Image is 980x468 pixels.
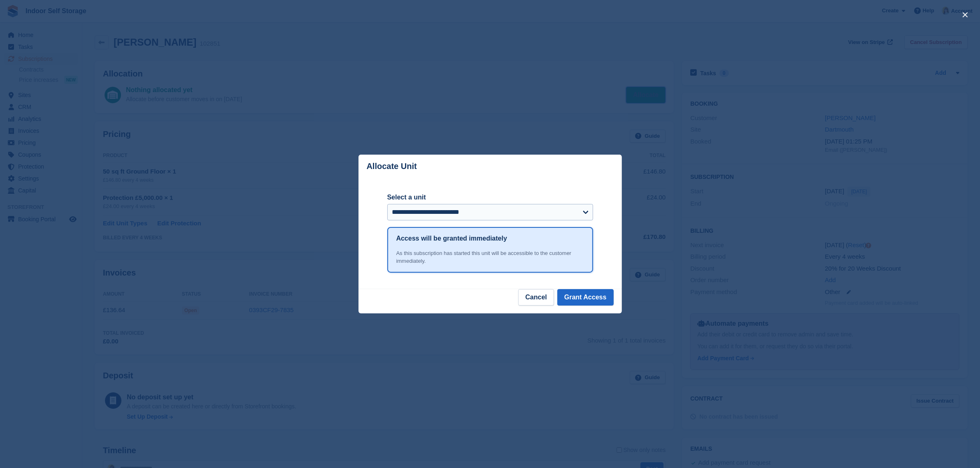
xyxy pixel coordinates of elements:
[396,249,584,265] div: As this subscription has started this unit will be accessible to the customer immediately.
[518,289,554,306] button: Cancel
[367,162,417,171] p: Allocate Unit
[387,192,593,202] label: Select a unit
[557,289,614,306] button: Grant Access
[396,234,507,243] h1: Access will be granted immediately
[959,8,972,21] button: close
